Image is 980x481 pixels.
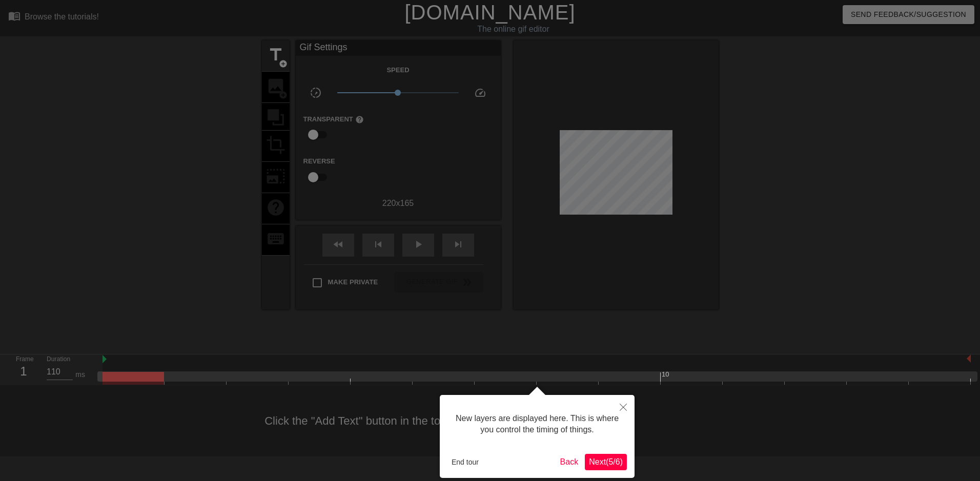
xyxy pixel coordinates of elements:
button: Close [612,395,635,419]
span: Next ( 5 / 6 ) [589,457,623,466]
button: Next [585,454,627,470]
div: New layers are displayed here. This is where you control the timing of things. [447,403,627,446]
button: Back [556,454,583,470]
button: End tour [447,454,483,470]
